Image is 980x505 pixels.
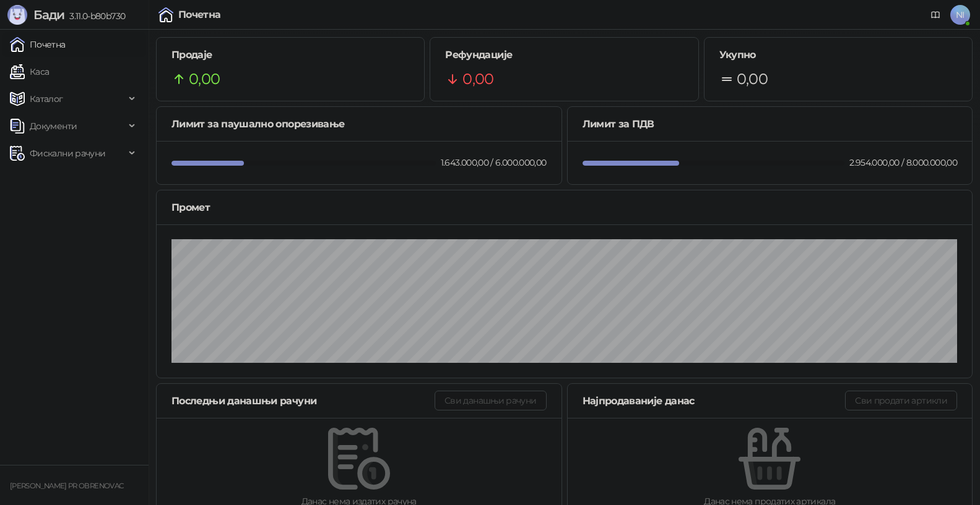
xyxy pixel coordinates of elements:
[719,48,957,62] h5: Укупно
[30,114,77,138] span: Документи
[10,59,49,84] a: Каса
[178,10,221,20] div: Почетна
[30,87,63,111] span: Каталог
[445,48,683,62] h5: Рефундације
[171,116,547,132] div: Лимит за паушално опорезивање
[950,5,970,25] span: NI
[10,482,123,490] small: [PERSON_NAME] PR OBRENOVAC
[7,5,27,25] img: Logo
[583,116,958,132] div: Лимит за ПДВ
[462,67,493,91] span: 0,00
[847,156,960,169] div: 2.954.000,00 / 8.000.000,00
[926,5,945,25] a: Документација
[10,32,66,57] a: Почетна
[64,11,125,22] span: 3.11.0-b80b730
[845,391,957,410] button: Сви продати артикли
[171,48,409,62] h5: Продаје
[30,141,105,166] span: Фискални рачуни
[171,200,957,215] div: Промет
[438,156,549,169] div: 1.643.000,00 / 6.000.000,00
[435,391,546,410] button: Сви данашњи рачуни
[171,393,435,409] div: Последњи данашњи рачуни
[33,7,64,22] span: Бади
[583,393,846,409] div: Најпродаваније данас
[189,67,220,91] span: 0,00
[737,67,768,91] span: 0,00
